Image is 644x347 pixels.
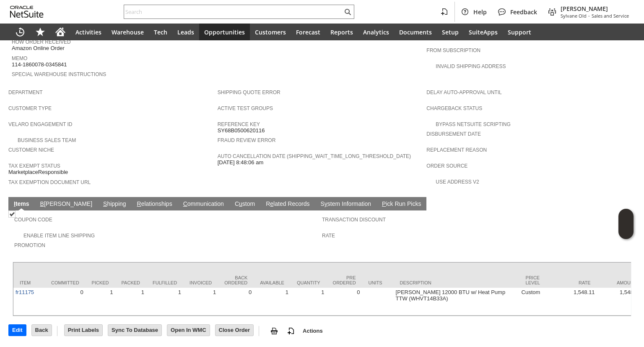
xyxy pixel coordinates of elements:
[322,217,386,223] a: Transaction Discount
[149,24,172,40] a: Tech
[10,24,30,40] a: Recent Records
[199,24,250,40] a: Opportunities
[325,200,327,207] span: y
[137,200,141,207] span: R
[426,105,482,111] a: Chargeback Status
[20,280,39,285] div: Item
[551,288,597,315] td: 1,548.11
[153,280,177,285] div: Fulfilled
[597,288,643,315] td: 1,548.11
[18,137,76,143] a: Business Sales Team
[45,288,86,315] td: 0
[135,200,174,208] a: Relationships
[557,280,591,285] div: Rate
[255,28,286,36] span: Customers
[218,153,411,159] a: Auto Cancellation Date (shipping_wait_time_long_threshold_date)
[469,28,498,36] span: SuiteApps
[8,147,54,153] a: Customer Niche
[358,24,394,40] a: Analytics
[181,200,226,208] a: Communication
[101,200,128,208] a: Shipping
[250,24,291,40] a: Customers
[426,47,480,53] a: From Subscription
[35,27,45,37] svg: Shortcuts
[526,275,545,285] div: Price Level
[51,280,79,285] div: Committed
[464,24,503,40] a: SuiteApps
[254,288,291,315] td: 1
[297,280,320,285] div: Quantity
[70,24,106,40] a: Activities
[8,179,91,185] a: Tax Exemption Document URL
[618,209,634,239] iframe: Click here to launch Oracle Guided Learning Help Panel
[12,71,106,77] a: Special Warehouse Instructions
[8,169,68,176] span: MarketplaceResponsible
[436,179,479,185] a: Use Address V2
[75,28,101,36] span: Activities
[106,24,149,40] a: Warehouse
[436,121,510,127] a: Bypass NetSuite Scripting
[146,288,183,315] td: 1
[12,200,31,208] a: Items
[12,55,27,61] a: Memo
[291,24,325,40] a: Forecast
[426,147,487,153] a: Replacement reason
[65,325,102,336] input: Print Labels
[325,24,358,40] a: Reports
[436,63,506,69] a: Invalid Shipping Address
[426,163,467,169] a: Order Source
[426,131,481,137] a: Disbursement Date
[508,28,531,36] span: Support
[322,233,335,239] a: Rate
[224,275,247,285] div: Back Ordered
[618,224,634,239] span: Oracle Guided Learning Widget. To move around, please hold and drag
[218,89,280,95] a: Shipping Quote Error
[239,200,242,207] span: u
[183,200,187,207] span: C
[218,159,264,166] span: [DATE] 8:48:06 am
[183,288,218,315] td: 1
[291,288,327,315] td: 1
[218,105,273,111] a: Active Test Groups
[204,28,245,36] span: Opportunities
[10,6,44,18] svg: logo
[55,27,65,37] svg: Home
[473,8,487,16] span: Help
[218,121,260,127] a: Reference Key
[218,288,254,315] td: 0
[394,24,437,40] a: Documents
[216,325,253,336] input: Close Order
[122,280,140,285] div: Packed
[38,200,94,208] a: B[PERSON_NAME]
[108,325,161,336] input: Sync To Database
[23,233,95,239] a: Enable Item Line Shipping
[382,200,386,207] span: P
[286,326,296,336] img: add-record.svg
[621,199,631,209] a: Unrolled view on
[8,163,60,169] a: Tax Exempt Status
[363,28,389,36] span: Analytics
[260,280,284,285] div: Available
[233,200,257,208] a: Custom
[8,105,52,111] a: Customer Type
[154,28,167,36] span: Tech
[12,61,67,68] span: 114-1860078-0345841
[14,200,16,207] span: I
[8,89,43,95] a: Department
[269,326,279,336] img: print.svg
[299,328,326,334] a: Actions
[503,24,536,40] a: Support
[603,280,637,285] div: Amount
[177,28,194,36] span: Leads
[30,24,50,40] div: Shortcuts
[318,200,373,208] a: System Information
[510,8,537,16] span: Feedback
[12,39,71,45] a: How Order Received
[369,280,387,285] div: Units
[333,275,356,285] div: Pre Ordered
[399,28,432,36] span: Documents
[103,200,107,207] span: S
[32,325,52,336] input: Back
[394,288,519,315] td: [PERSON_NAME] 12000 BTU w/ Heat Pump TTW (WHVT14B33A)
[270,200,273,207] span: e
